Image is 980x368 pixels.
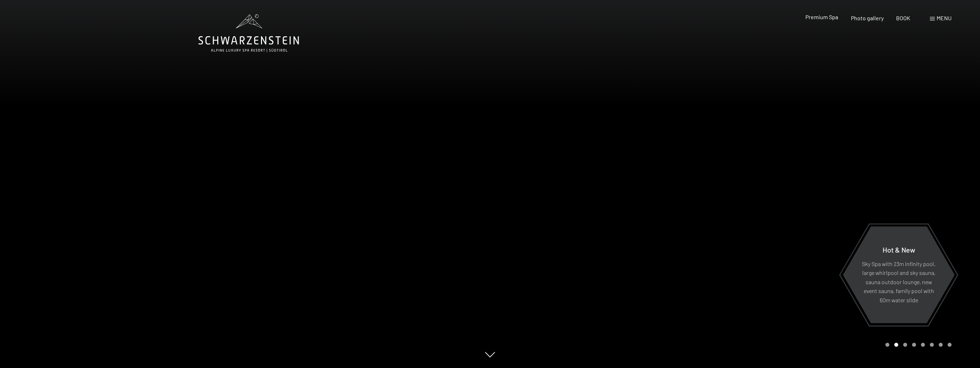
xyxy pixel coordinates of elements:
a: BOOK [896,15,910,21]
div: Carousel Page 4 [912,343,916,347]
a: Hot & New Sky Spa with 23m infinity pool, large whirlpool and sky sauna, sauna outdoor lounge, ne... [842,226,955,324]
div: Carousel Page 6 [930,343,934,347]
div: Carousel Pagination [883,343,952,347]
a: Premium Spa [805,13,838,20]
div: Carousel Page 5 [921,343,925,347]
div: Carousel Page 7 [939,343,943,347]
div: Carousel Page 1 [885,343,889,347]
font: Hot & New [883,245,915,254]
div: Carousel Page 2 (Current Slide) [894,343,898,347]
div: Carousel Page 3 [903,343,907,347]
font: menu [937,15,952,21]
a: Photo gallery [851,15,884,21]
div: Carousel Page 8 [948,343,952,347]
font: Sky Spa with 23m infinity pool, large whirlpool and sky sauna, sauna outdoor lounge, new event sa... [862,260,936,303]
